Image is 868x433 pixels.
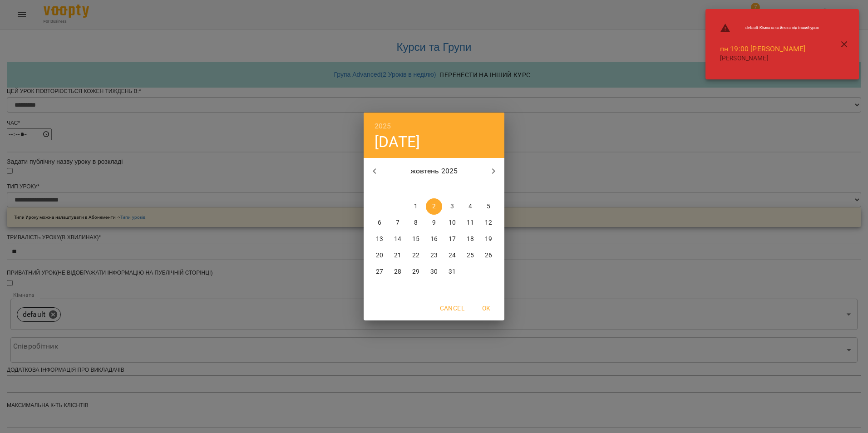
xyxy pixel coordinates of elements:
p: жовтень 2025 [385,166,483,177]
button: 2 [426,198,442,215]
p: 20 [376,251,383,260]
p: 18 [467,235,474,244]
span: OK [475,303,497,314]
button: 19 [480,231,497,247]
p: 29 [412,267,419,276]
button: 17 [444,231,460,247]
button: 22 [408,247,424,264]
p: 23 [430,251,438,260]
button: 21 [390,247,406,264]
span: вт [390,185,406,194]
p: 28 [394,267,401,276]
a: пн 19:00 [PERSON_NAME] [720,44,805,53]
button: 6 [371,215,388,231]
p: 17 [449,235,456,244]
span: нд [480,185,497,194]
button: 14 [390,231,406,247]
button: 4 [462,198,478,215]
p: 21 [394,251,401,260]
button: 24 [444,247,460,264]
button: 8 [408,215,424,231]
span: пт [444,185,460,194]
p: 14 [394,235,401,244]
span: чт [426,185,442,194]
span: сб [462,185,478,194]
button: 27 [371,264,388,280]
p: 5 [487,202,490,211]
button: Cancel [436,300,468,316]
button: 13 [371,231,388,247]
button: 30 [426,264,442,280]
button: 26 [480,247,497,264]
p: 10 [449,218,456,227]
button: 16 [426,231,442,247]
button: 9 [426,215,442,231]
p: 11 [467,218,474,227]
p: 19 [485,235,492,244]
button: 2025 [375,120,391,133]
p: 6 [378,218,381,227]
p: 2 [432,202,436,211]
p: 4 [469,202,472,211]
button: 25 [462,247,478,264]
button: 29 [408,264,424,280]
button: 7 [390,215,406,231]
button: 23 [426,247,442,264]
p: 25 [467,251,474,260]
p: 12 [485,218,492,227]
p: 27 [376,267,383,276]
span: Cancel [440,303,464,314]
p: 8 [414,218,418,227]
span: ср [408,185,424,194]
p: [PERSON_NAME] [720,54,819,63]
button: 5 [480,198,497,215]
p: 1 [414,202,418,211]
button: 15 [408,231,424,247]
p: 24 [449,251,456,260]
p: 22 [412,251,419,260]
button: 10 [444,215,460,231]
p: 3 [450,202,454,211]
p: 31 [449,267,456,276]
button: 1 [408,198,424,215]
button: 28 [390,264,406,280]
button: 31 [444,264,460,280]
p: 7 [396,218,399,227]
button: 3 [444,198,460,215]
p: 13 [376,235,383,244]
button: [DATE] [375,133,420,151]
button: 12 [480,215,497,231]
p: 16 [430,235,438,244]
button: 18 [462,231,478,247]
p: 9 [432,218,436,227]
p: 15 [412,235,419,244]
li: default : Кімната зайнята під інший урок [713,19,827,37]
p: 26 [485,251,492,260]
button: OK [472,300,501,316]
span: пн [371,185,388,194]
button: 20 [371,247,388,264]
button: 11 [462,215,478,231]
p: 30 [430,267,438,276]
